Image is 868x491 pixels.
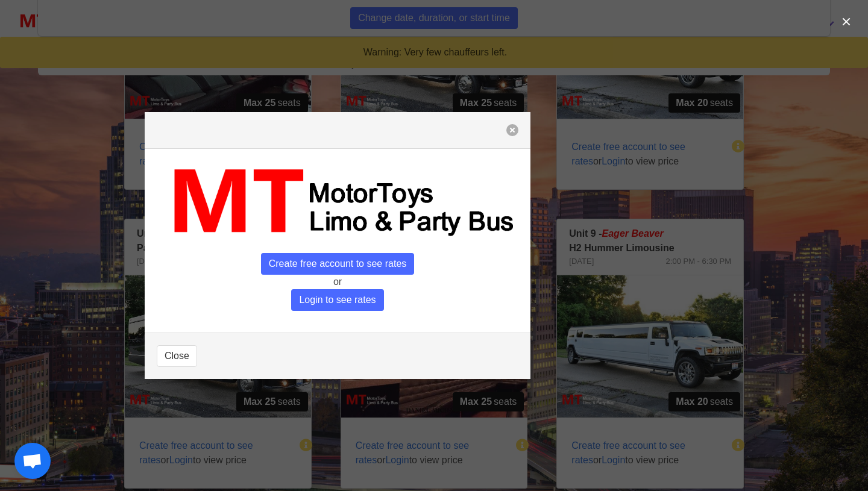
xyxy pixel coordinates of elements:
[14,443,51,479] div: Open chat
[157,275,518,289] p: or
[291,289,383,311] span: Login to see rates
[157,345,197,367] button: Close
[165,349,189,363] span: Close
[157,161,518,243] img: MT_logo_name.png
[261,253,415,275] span: Create free account to see rates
